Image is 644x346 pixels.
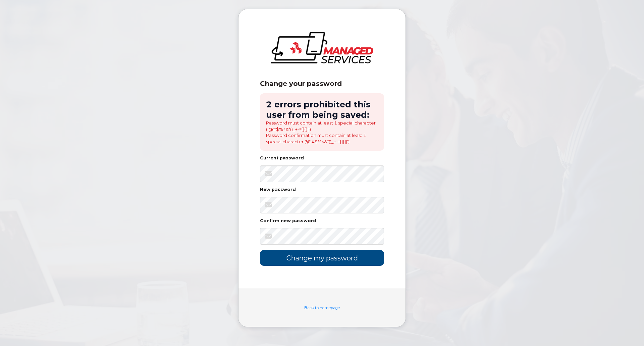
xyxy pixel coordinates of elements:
img: logo-large.png [271,32,373,63]
label: Confirm new password [260,219,316,223]
a: Back to homepage [304,305,340,310]
li: Password must contain at least 1 special character (!@#$%^&*()_+-=[]{}|') [266,120,378,132]
label: Current password [260,156,304,160]
li: Password confirmation must contain at least 1 special character (!@#$%^&*()_+-=[]{}|') [266,132,378,145]
h2: 2 errors prohibited this user from being saved: [266,99,378,120]
label: New password [260,188,296,192]
input: Change my password [260,250,384,266]
div: Change your password [260,80,384,88]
